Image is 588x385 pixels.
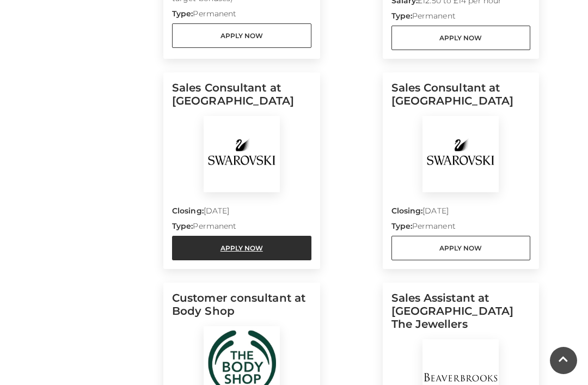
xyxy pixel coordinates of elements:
h5: Sales Consultant at [GEOGRAPHIC_DATA] [172,81,311,116]
p: Permanent [172,221,311,236]
a: Apply Now [172,23,311,48]
p: [DATE] [391,205,531,221]
a: Apply Now [391,26,531,50]
a: Apply Now [391,236,531,260]
img: Swarovski [422,116,499,192]
strong: Closing: [172,206,204,216]
h5: Sales Assistant at [GEOGRAPHIC_DATA] The Jewellers [391,291,531,339]
p: [DATE] [172,205,311,221]
p: Permanent [172,8,311,23]
h5: Customer consultant at Body Shop [172,291,311,326]
img: Swarovski [204,116,280,192]
strong: Type: [391,11,412,21]
strong: Type: [172,221,193,231]
strong: Type: [391,221,412,231]
p: Permanent [391,221,531,236]
strong: Type: [172,9,193,19]
a: Apply Now [172,236,311,260]
h5: Sales Consultant at [GEOGRAPHIC_DATA] [391,81,531,116]
strong: Closing: [391,206,423,216]
p: Permanent [391,10,531,26]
